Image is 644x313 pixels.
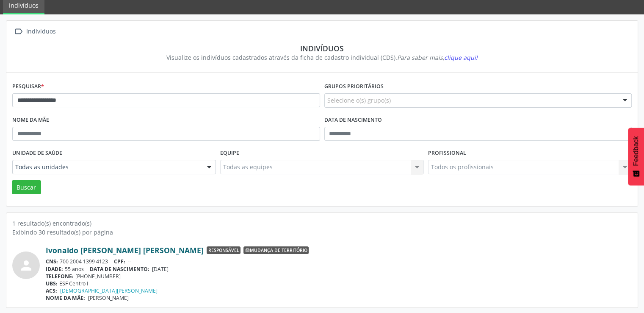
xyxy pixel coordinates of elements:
button: Feedback - Mostrar pesquisa [628,128,644,185]
span: Todas as unidades [15,163,199,171]
div: 1 resultado(s) encontrado(s) [12,219,632,228]
label: Nome da mãe [12,114,49,127]
div: Indivíduos [25,25,57,38]
span: ACS: [46,287,57,294]
span: NOME DA MÃE: [46,294,85,302]
div: [PHONE_NUMBER] [46,273,632,280]
span: clique aqui! [444,53,478,61]
span: Selecione o(s) grupo(s) [327,96,391,105]
span: DATA DE NASCIMENTO: [90,265,149,273]
label: Equipe [220,147,239,160]
span: Responsável [207,246,240,254]
span: TELEFONE: [46,273,74,280]
span: Mudança de território [243,246,309,254]
i: Para saber mais, [397,53,478,61]
label: Profissional [428,147,466,160]
div: 55 anos [46,265,632,273]
i:  [12,25,25,38]
label: Pesquisar [12,80,44,93]
a: Ivonaldo [PERSON_NAME] [PERSON_NAME] [46,246,204,255]
span: CPF: [114,258,125,265]
span: UBS: [46,280,58,287]
div: Exibindo 30 resultado(s) por página [12,228,632,237]
div: Indivíduos [18,44,626,53]
div: ESF Centro I [46,280,632,287]
span: IDADE: [46,265,63,273]
span: [PERSON_NAME] [88,294,129,302]
label: Grupos prioritários [324,80,384,93]
span: CNS: [46,258,58,265]
span: [DATE] [152,265,169,273]
i: person [19,258,34,273]
button: Buscar [12,180,41,195]
label: Data de nascimento [324,114,382,127]
div: Visualize os indivíduos cadastrados através da ficha de cadastro individual (CDS). [18,53,626,62]
span: Feedback [632,136,640,166]
span: -- [128,258,131,265]
div: 700 2004 1399 4123 [46,258,632,265]
a:  Indivíduos [12,25,57,38]
a: [DEMOGRAPHIC_DATA][PERSON_NAME] [60,287,158,294]
label: Unidade de saúde [12,147,62,160]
